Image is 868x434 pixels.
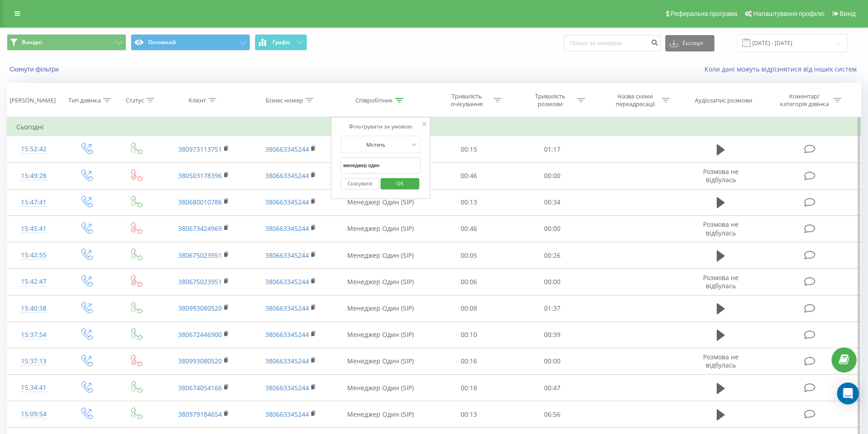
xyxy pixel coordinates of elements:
span: Розмова не відбулась [703,352,739,369]
button: Графік [255,34,307,51]
td: Менеджер Один (SIP) [334,375,427,401]
td: 01:37 [511,295,594,322]
div: 15:42:55 [16,246,51,264]
td: Менеджер Один (SIP) [334,189,427,215]
a: 380680010786 [178,198,222,206]
td: Менеджер Один (SIP) [334,322,427,348]
input: Введіть значення [340,158,421,174]
a: 380663345244 [265,410,309,419]
span: Вихід [840,10,856,17]
div: Тип дзвінка [68,97,101,104]
div: 15:37:54 [16,326,51,344]
td: 00:34 [511,189,594,215]
td: 00:05 [427,242,511,269]
td: 01:17 [511,136,594,163]
a: 380973113751 [178,145,222,153]
div: Клієнт [189,97,206,104]
input: Пошук за номером [564,35,661,51]
a: 380663345244 [265,357,309,365]
div: 15:49:28 [16,167,51,185]
div: 15:47:41 [16,194,51,211]
span: Графік [272,39,290,46]
div: Назва схеми переадресації [611,92,659,108]
a: 380993080520 [178,357,222,365]
div: 15:52:42 [16,140,51,158]
a: 380663345244 [265,304,309,312]
td: Сьогодні [7,118,861,136]
td: 00:26 [511,242,594,269]
td: 00:00 [511,348,594,374]
td: 00:39 [511,322,594,348]
div: 15:09:54 [16,405,51,423]
span: Розмова не відбулась [703,273,739,290]
td: Менеджер Один (SIP) [334,401,427,428]
a: 380993080520 [178,304,222,312]
div: 15:40:38 [16,300,51,317]
a: 380663345244 [265,145,309,153]
a: 380663345244 [265,277,309,286]
td: Менеджер Один (SIP) [334,295,427,322]
span: Розмова не відбулась [703,220,739,237]
div: Бізнес номер [266,97,303,104]
td: 00:47 [511,375,594,401]
a: 380979184654 [178,410,222,419]
div: 15:34:41 [16,379,51,397]
span: OK [387,176,413,190]
td: 00:16 [427,348,511,374]
a: 380663345244 [265,330,309,339]
button: Експорт [665,35,714,51]
td: 00:46 [427,215,511,242]
div: Коментар/категорія дзвінка [778,92,831,108]
td: 00:13 [427,401,511,428]
span: Налаштування профілю [753,10,824,17]
td: 00:00 [511,269,594,295]
div: Тривалість розмови [526,92,575,108]
div: Аудіозапис розмови [695,97,752,104]
div: Open Intercom Messenger [837,383,859,404]
div: Співробітник [355,97,393,104]
td: 00:06 [427,269,511,295]
button: Основний [131,34,250,51]
span: Вихідні [22,39,42,46]
a: 380663345244 [265,251,309,260]
div: Фільтрувати за умовою [340,122,421,131]
td: 00:08 [427,295,511,322]
button: OK [380,178,419,189]
td: Менеджер Один (SIP) [334,215,427,242]
div: 15:37:13 [16,352,51,370]
button: Скасувати [340,178,379,189]
td: 00:10 [427,322,511,348]
a: 380675023951 [178,251,222,260]
a: 380663345244 [265,171,309,180]
td: 00:18 [427,375,511,401]
div: 15:42:47 [16,273,51,291]
td: Менеджер Один (SIP) [334,242,427,269]
a: 380675023951 [178,277,222,286]
button: Скинути фільтри [7,65,63,73]
td: 00:46 [427,163,511,189]
a: 380674054166 [178,383,222,392]
div: [PERSON_NAME] [10,97,56,104]
td: 00:00 [511,215,594,242]
a: Коли дані можуть відрізнятися вiд інших систем [704,65,861,73]
div: Статус [126,97,144,104]
a: 380663345244 [265,198,309,206]
td: 00:13 [427,189,511,215]
button: Вихідні [7,34,126,51]
td: 00:15 [427,136,511,163]
a: 380663345244 [265,224,309,233]
div: 15:45:41 [16,220,51,238]
td: Менеджер Один (SIP) [334,348,427,374]
a: 380672446900 [178,330,222,339]
a: 380673424969 [178,224,222,233]
a: 380503178396 [178,171,222,180]
td: Менеджер Один (SIP) [334,269,427,295]
a: 380663345244 [265,383,309,392]
td: 00:00 [511,163,594,189]
div: Тривалість очікування [442,92,491,108]
td: 06:56 [511,401,594,428]
span: Розмова не відбулась [703,167,739,184]
span: Реферальна програма [671,10,738,17]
